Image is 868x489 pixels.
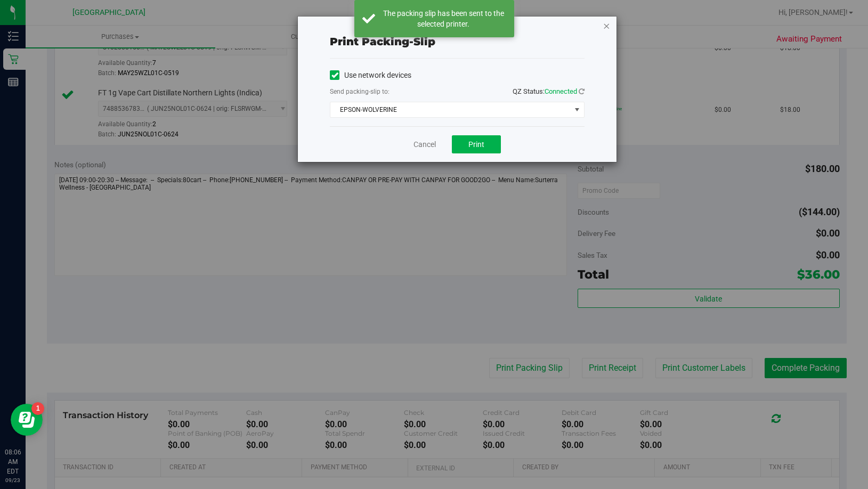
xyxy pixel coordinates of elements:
label: Send packing-slip to: [330,87,390,96]
iframe: Resource center [11,404,43,436]
a: Cancel [413,139,436,150]
iframe: Resource center unread badge [31,402,44,415]
span: select [571,102,584,117]
span: EPSON-WOLVERINE [330,102,571,117]
button: Print [452,135,501,153]
label: Use network devices [330,70,411,81]
div: The packing slip has been sent to the selected printer. [381,8,506,29]
span: Connected [545,87,577,95]
span: QZ Status: [513,87,585,95]
span: Print [468,140,484,149]
span: Print packing-slip [330,35,435,48]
